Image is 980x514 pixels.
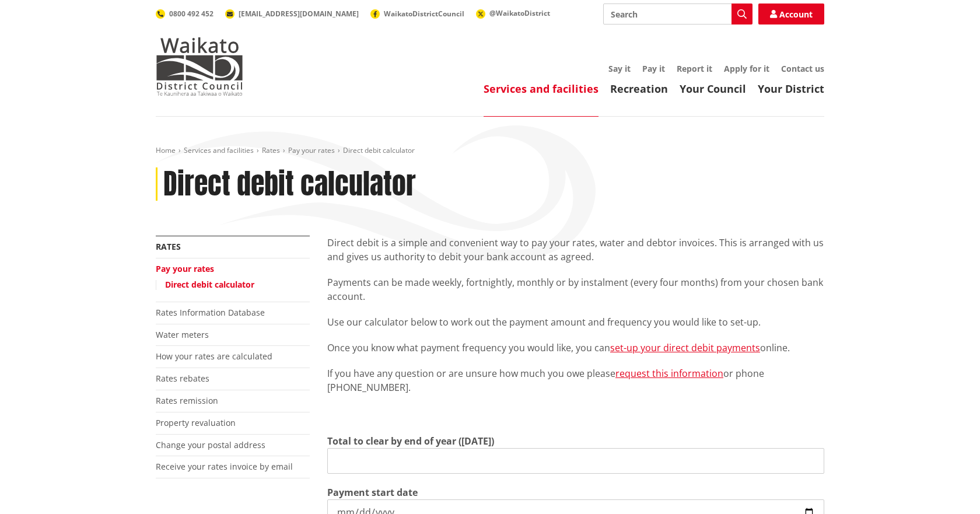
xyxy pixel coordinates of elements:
[758,82,824,96] a: Your District
[156,439,265,450] a: Change your postal address
[603,4,752,25] input: Search input
[156,146,824,156] nav: breadcrumb
[156,241,181,252] a: Rates
[169,9,213,19] span: 0800 492 452
[225,9,359,19] a: [EMAIL_ADDRESS][DOMAIN_NAME]
[163,167,416,201] h1: Direct debit calculator
[327,434,494,448] label: Total to clear by end of year ([DATE])
[484,82,598,96] a: Services and facilities
[184,145,254,155] a: Services and facilities
[327,366,824,394] p: If you have any question or are unsure how much you owe please or phone [PHONE_NUMBER].
[343,145,415,155] span: Direct debit calculator
[680,82,746,96] a: Your Council
[758,4,824,25] a: Account
[370,9,464,19] a: WaikatoDistrictCouncil
[327,236,824,264] p: Direct debit is a simple and convenient way to pay your rates, water and debtor invoices. This is...
[239,9,359,19] span: [EMAIL_ADDRESS][DOMAIN_NAME]
[156,329,209,340] a: Water meters
[677,63,712,74] a: Report it
[489,8,550,18] span: @WaikatoDistrict
[327,485,418,499] label: Payment start date
[288,145,335,155] a: Pay your rates
[327,315,824,329] p: Use our calculator below to work out the payment amount and frequency you would like to set-up.
[262,145,280,155] a: Rates
[384,9,464,19] span: WaikatoDistrictCouncil
[156,9,213,19] a: 0800 492 452
[156,461,293,472] a: Receive your rates invoice by email
[724,63,769,74] a: Apply for it
[156,37,243,96] img: Waikato District Council - Te Kaunihera aa Takiwaa o Waikato
[156,351,272,362] a: How your rates are calculated
[615,367,723,380] a: request this information
[156,307,265,318] a: Rates Information Database
[156,145,176,155] a: Home
[610,82,668,96] a: Recreation
[327,341,824,355] p: Once you know what payment frequency you would like, you can online.
[476,8,550,18] a: @WaikatoDistrict
[642,63,665,74] a: Pay it
[156,395,218,406] a: Rates remission
[156,373,209,384] a: Rates rebates
[156,417,236,428] a: Property revaluation
[165,279,254,290] a: Direct debit calculator
[327,275,824,303] p: Payments can be made weekly, fortnightly, monthly or by instalment (every four months) from your ...
[781,63,824,74] a: Contact us
[610,341,760,354] a: set-up your direct debit payments
[608,63,631,74] a: Say it
[156,263,214,274] a: Pay your rates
